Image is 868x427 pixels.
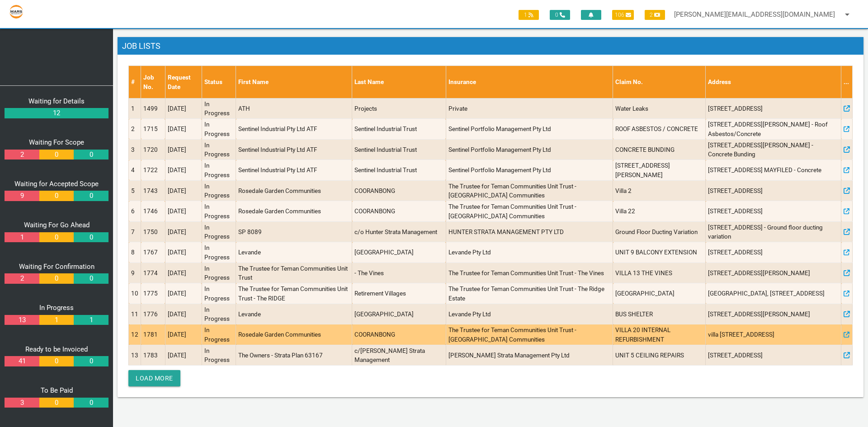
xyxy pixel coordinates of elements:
td: [DATE] [165,345,202,366]
td: BUS SHELTER [613,304,706,324]
td: [STREET_ADDRESS] [706,98,841,119]
td: - The Vines [352,263,446,283]
a: 41 [5,356,39,366]
a: 0 [39,273,74,284]
td: The Trustee for Teman Communities Unit Trust - [GEOGRAPHIC_DATA] Communities [446,201,613,222]
td: [DATE] [165,201,202,222]
td: 1767 [141,242,165,263]
td: UNIT 9 BALCONY EXTENSION [613,242,706,263]
td: Ground Floor Ducting Variation [613,221,706,242]
td: Sentinel Industrial Trust [352,139,446,160]
td: COORANBONG [352,180,446,201]
td: [DATE] [165,139,202,160]
td: COORANBONG [352,324,446,345]
td: Levande Pty Ltd [446,304,613,324]
td: [GEOGRAPHIC_DATA] [352,242,446,263]
td: 1743 [141,180,165,201]
td: CONCRETE BUNDING [613,139,706,160]
td: In Progress [202,180,236,201]
td: Rosedale Garden Communities [236,180,352,201]
td: Levande [236,304,352,324]
td: ROOF ASBESTOS / CONCRETE [613,119,706,140]
td: 1720 [141,139,165,160]
td: [STREET_ADDRESS][PERSON_NAME] [706,304,841,324]
a: Waiting For Scope [29,138,84,146]
td: Projects [352,98,446,119]
td: Rosedale Garden Communities [236,324,352,345]
a: 9 [5,191,39,201]
a: Ready to be Invoiced [25,345,88,353]
td: VILLA 13 THE VINES [613,263,706,283]
a: 13 [5,315,39,325]
span: 0 [550,10,570,20]
td: In Progress [202,98,236,119]
td: The Trustee for Teman Communities Unit Trust - [GEOGRAPHIC_DATA] Communities [446,324,613,345]
td: [DATE] [165,180,202,201]
td: In Progress [202,221,236,242]
td: [STREET_ADDRESS][PERSON_NAME] [706,263,841,283]
td: 3 [129,139,141,160]
td: Villa 22 [613,201,706,222]
a: 0 [74,232,108,243]
a: 0 [39,191,74,201]
a: 0 [39,356,74,366]
td: Private [446,98,613,119]
td: [GEOGRAPHIC_DATA] [352,304,446,324]
th: Last Name [352,66,446,99]
td: 1746 [141,201,165,222]
td: 1715 [141,119,165,140]
td: [DATE] [165,119,202,140]
td: 4 [129,160,141,181]
td: 1774 [141,263,165,283]
td: In Progress [202,201,236,222]
td: [STREET_ADDRESS] [706,242,841,263]
td: c/o Hunter Strata Management [352,221,446,242]
td: In Progress [202,160,236,181]
th: Job No. [141,66,165,99]
td: Villa 2 [613,180,706,201]
td: 2 [129,119,141,140]
th: Insurance [446,66,613,99]
td: Levande Pty Ltd [446,242,613,263]
a: 0 [39,150,74,160]
span: 2 [645,10,665,20]
td: 1776 [141,304,165,324]
td: 1722 [141,160,165,181]
td: 1 [129,98,141,119]
a: 0 [74,356,108,366]
td: 12 [129,324,141,345]
td: [GEOGRAPHIC_DATA], [STREET_ADDRESS] [706,283,841,304]
td: [STREET_ADDRESS][PERSON_NAME] [613,160,706,181]
td: ATH [236,98,352,119]
td: Sentinel Portfolio Management Pty Ltd [446,119,613,140]
td: The Trustee for Teman Communities Unit Trust [236,263,352,283]
td: The Trustee for Teman Communities Unit Trust - [GEOGRAPHIC_DATA] Communities [446,180,613,201]
span: 1 [519,10,539,20]
td: [STREET_ADDRESS] MAYFILED - Concrete [706,160,841,181]
th: # [129,66,141,99]
a: 0 [74,191,108,201]
td: [DATE] [165,242,202,263]
a: 0 [74,150,108,160]
td: In Progress [202,283,236,304]
td: The Owners - Strata Plan 63167 [236,345,352,366]
td: 1775 [141,283,165,304]
a: 0 [74,398,108,408]
a: 2 [5,273,39,284]
span: 106 [612,10,634,20]
td: [PERSON_NAME] Strata Management Pty Ltd [446,345,613,366]
td: VILLA 20 INTERNAL REFURBISHMENT [613,324,706,345]
td: In Progress [202,263,236,283]
button: Load more [128,370,180,386]
td: UNIT 5 CEILING REPAIRS [613,345,706,366]
a: 1 [74,315,108,325]
a: 1 [5,232,39,243]
td: [STREET_ADDRESS] [706,345,841,366]
td: Sentinel Industrial Trust [352,119,446,140]
td: 7 [129,221,141,242]
td: 8 [129,242,141,263]
td: [DATE] [165,283,202,304]
th: Request Date [165,66,202,99]
td: [DATE] [165,160,202,181]
a: 3 [5,398,39,408]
